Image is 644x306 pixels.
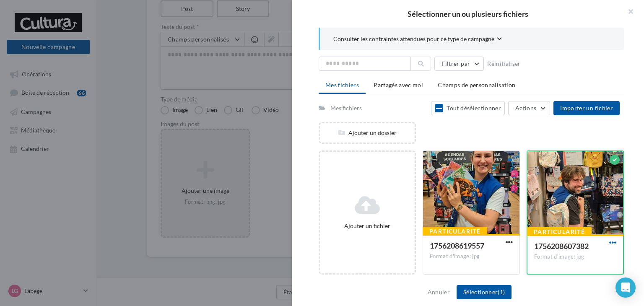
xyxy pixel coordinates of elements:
div: Open Intercom Messenger [615,277,636,298]
button: Consulter les contraintes attendues pour ce type de campagne [333,34,502,45]
span: 1756208607382 [534,241,589,251]
div: Format d'image: jpg [534,253,616,261]
div: Particularité [423,227,487,236]
span: Mes fichiers [325,81,359,88]
div: Ajouter un dossier [320,129,415,137]
span: Actions [515,104,536,112]
span: Champs de personnalisation [438,81,515,88]
div: Ajouter un fichier [323,222,411,230]
span: 1756208619557 [430,241,484,250]
span: Partagés avec moi [374,81,423,88]
button: Réinitialiser [484,59,524,69]
span: Consulter les contraintes attendues pour ce type de campagne [333,35,494,43]
span: Importer un fichier [560,104,613,112]
h2: Sélectionner un ou plusieurs fichiers [305,10,631,18]
button: Tout désélectionner [431,101,505,115]
button: Annuler [424,287,453,297]
div: Particularité [527,227,592,236]
div: Mes fichiers [330,104,362,112]
div: Format d'image: jpg [430,253,513,260]
button: Actions [508,101,550,115]
span: (1) [498,288,505,296]
button: Filtrer par [434,57,484,71]
button: Importer un fichier [553,101,620,115]
button: Sélectionner(1) [457,285,512,299]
